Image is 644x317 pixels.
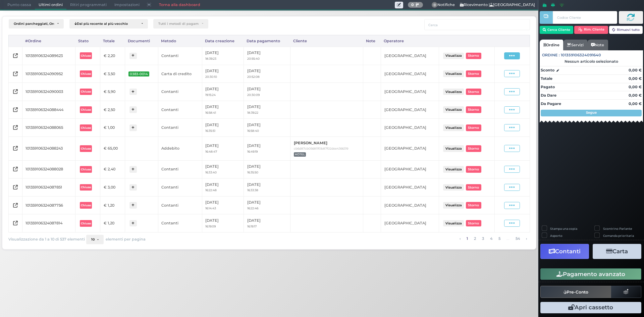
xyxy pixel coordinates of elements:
button: Contanti [540,244,589,259]
span: 0 [432,2,438,8]
td: Contanti [158,83,202,101]
td: [DATE] [244,119,290,137]
span: Ultimi ordini [35,0,66,10]
a: alla pagina 5 [496,235,502,242]
button: Visualizza [443,220,464,226]
span: 0383-0014 [128,71,149,76]
button: Visualizza [443,166,464,172]
button: Storno [466,53,481,59]
td: € 1,20 [100,196,125,214]
button: Pagamento avanzato [540,268,641,280]
td: [DATE] [244,137,290,160]
td: € 1,20 [100,214,125,232]
div: #Ordine [22,35,75,47]
strong: Da Dare [541,93,556,98]
a: alla pagina 4 [488,235,494,242]
button: Visualizza [443,106,464,113]
a: alla pagina 1 [465,235,470,242]
td: 101359106324088444 [22,101,75,119]
td: Contanti [158,47,202,65]
small: 16:58:40 [247,129,259,133]
strong: Totale [541,76,552,81]
div: Metodo [158,35,202,47]
button: Visualizza [443,145,464,152]
strong: 0,00 € [629,85,642,89]
td: 101359106324087814 [22,214,75,232]
td: [GEOGRAPHIC_DATA] [381,83,439,101]
td: Addebito [158,137,202,160]
small: 16:22:46 [247,206,258,210]
span: 101359106324091640 [561,52,601,58]
button: Storno [466,145,481,152]
td: [DATE] [244,83,290,101]
button: Visualizza [443,184,464,191]
button: Carta [593,244,641,259]
button: 10 [86,235,104,244]
b: [PERSON_NAME] [294,141,327,145]
small: 16:14:43 [205,206,216,210]
div: Cliente [290,35,363,47]
td: 101359106324090952 [22,65,75,83]
td: 101359106324090003 [22,83,75,101]
span: Ritiri programmati [66,0,110,10]
button: Visualizza [443,53,464,59]
td: Contanti [158,119,202,137]
span: 10 [91,237,95,242]
button: Rimuovi tutto [609,26,643,34]
a: alla pagina 54 [514,235,522,242]
div: Data pagamento [244,35,290,47]
button: Pre-Conto [540,286,611,298]
button: Visualizza [443,202,464,208]
td: € 3,00 [100,178,125,197]
button: Ordini parcheggiati, Ordini aperti, Ordini chiusi [9,19,64,29]
span: HOTEL [294,152,306,157]
td: 101359106324088243 [22,137,75,160]
button: Tutti i metodi di pagamento [153,19,208,29]
td: [DATE] [202,178,244,197]
input: Cerca [424,19,530,30]
small: 19:15:24 [205,93,216,97]
td: [GEOGRAPHIC_DATA] [381,47,439,65]
button: Storno [466,166,481,172]
small: 20:30:10 [205,75,217,78]
div: elementi per pagina [86,235,146,244]
td: [GEOGRAPHIC_DATA] [381,119,439,137]
td: € 1,00 [100,119,125,137]
td: 101359106324089623 [22,47,75,65]
small: 20:52:08 [247,75,260,78]
button: Storno [466,106,481,113]
button: Storno [466,70,481,77]
input: Codice Cliente [553,11,617,24]
small: 16:33:38 [247,188,258,192]
a: Torna alla dashboard [155,0,204,10]
label: Asporto [550,233,562,238]
div: Stato [75,35,100,47]
td: € 3,50 [100,65,125,83]
button: Storno [466,124,481,131]
b: Chiuso [81,147,91,150]
b: Chiuso [81,222,91,225]
strong: 0,00 € [629,68,642,72]
td: [GEOGRAPHIC_DATA] [381,137,439,160]
small: 20:30:09 [247,93,260,97]
strong: Da Pagare [541,101,561,106]
td: [DATE] [202,119,244,137]
strong: Segue [586,110,597,115]
td: € 2,20 [100,47,125,65]
div: Documenti [125,35,158,47]
small: 16:19:09 [205,224,216,228]
a: alla pagina 3 [480,235,486,242]
small: 16:35:51 [205,129,215,133]
small: 18:39:23 [205,57,216,60]
td: [DATE] [244,101,290,119]
td: Contanti [158,214,202,232]
small: 16:48:47 [205,150,217,153]
small: 20:55:40 [247,57,260,60]
label: Stampa una copia [550,226,577,231]
td: [GEOGRAPHIC_DATA] [381,196,439,214]
button: Storno [466,184,481,191]
small: 16:22:48 [205,188,217,192]
a: pagina precedente [458,235,462,242]
td: 101359106324088065 [22,119,75,137]
td: [DATE] [244,65,290,83]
